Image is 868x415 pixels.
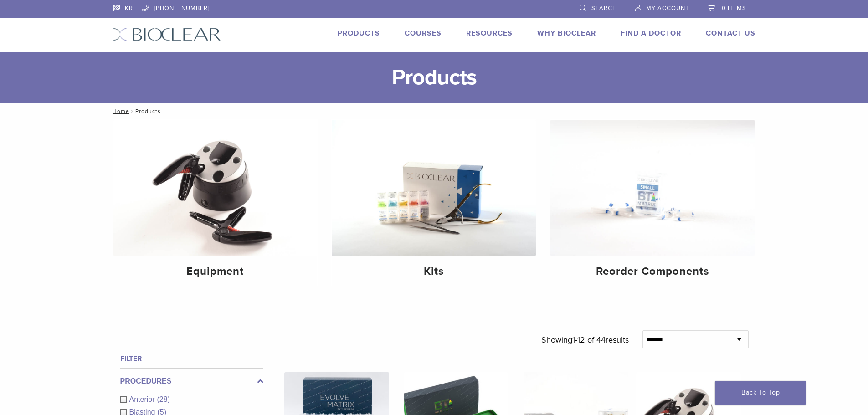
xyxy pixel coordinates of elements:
[121,263,310,280] h4: Equipment
[129,395,157,403] span: Anterior
[110,108,129,114] a: Home
[466,29,513,38] a: Resources
[106,103,762,119] nav: Products
[113,28,221,41] img: Bioclear
[120,353,263,364] h4: Filter
[157,395,170,403] span: (28)
[537,29,596,38] a: Why Bioclear
[591,5,617,12] span: Search
[332,120,536,256] img: Kits
[129,109,135,113] span: /
[550,120,755,256] img: Reorder Components
[120,376,263,387] label: Procedures
[715,381,806,405] a: Back To Top
[621,29,681,38] a: Find A Doctor
[113,120,318,256] img: Equipment
[339,263,529,280] h4: Kits
[706,29,755,38] a: Contact Us
[550,120,755,286] a: Reorder Components
[722,5,746,12] span: 0 items
[405,29,442,38] a: Courses
[332,120,536,286] a: Kits
[338,29,380,38] a: Products
[113,120,318,286] a: Equipment
[572,335,606,345] span: 1-12 of 44
[541,330,629,349] p: Showing results
[558,263,747,280] h4: Reorder Components
[646,5,689,12] span: My Account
